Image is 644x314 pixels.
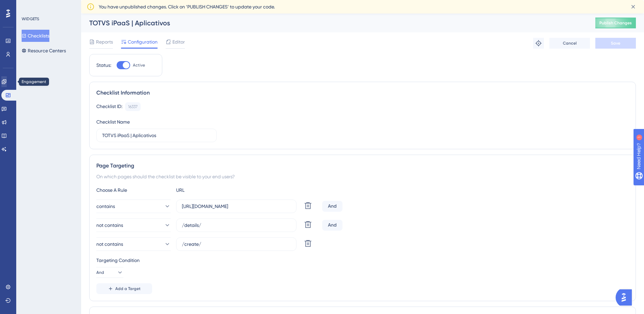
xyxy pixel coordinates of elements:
span: Publish Changes [599,20,632,26]
input: yourwebsite.com/path [182,221,291,229]
span: Add a Target [115,286,141,291]
span: Save [611,41,620,46]
div: URL [176,186,251,194]
span: contains [96,202,115,210]
div: And [322,201,342,212]
div: Status: [96,61,111,69]
button: Resource Centers [22,45,66,57]
button: Save [595,38,636,49]
div: 1 [47,3,49,9]
span: not contains [96,221,123,229]
button: Add a Target [96,283,152,294]
div: Choose A Rule [96,186,171,194]
div: WIDGETS [22,16,39,22]
div: On which pages should the checklist be visible to your end users? [96,173,629,181]
div: 16337 [128,104,138,109]
div: Checklist Information [96,89,629,97]
input: yourwebsite.com/path [182,240,291,248]
iframe: UserGuiding AI Assistant Launcher [616,287,636,308]
button: Publish Changes [595,18,636,28]
div: Page Targeting [96,162,629,170]
span: You have unpublished changes. Click on ‘PUBLISH CHANGES’ to update your code. [99,3,275,11]
span: Need Help? [16,2,42,10]
button: not contains [96,237,171,251]
div: TOTVS iPaaS | Aplicativos [89,18,578,28]
button: not contains [96,218,171,232]
span: not contains [96,240,123,248]
div: Checklist ID: [96,102,122,111]
div: Targeting Condition [96,256,629,264]
span: Configuration [128,38,158,46]
div: Checklist Name [96,118,130,126]
span: Reports [96,38,113,46]
span: Active [133,62,145,68]
button: Cancel [549,38,590,49]
button: contains [96,200,171,213]
button: And [96,267,123,278]
span: Cancel [563,41,577,46]
input: Type your Checklist name [102,132,211,139]
span: Editor [172,38,185,46]
input: yourwebsite.com/path [182,203,291,210]
span: And [96,270,104,275]
div: And [322,220,342,231]
button: Checklists [22,30,49,42]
